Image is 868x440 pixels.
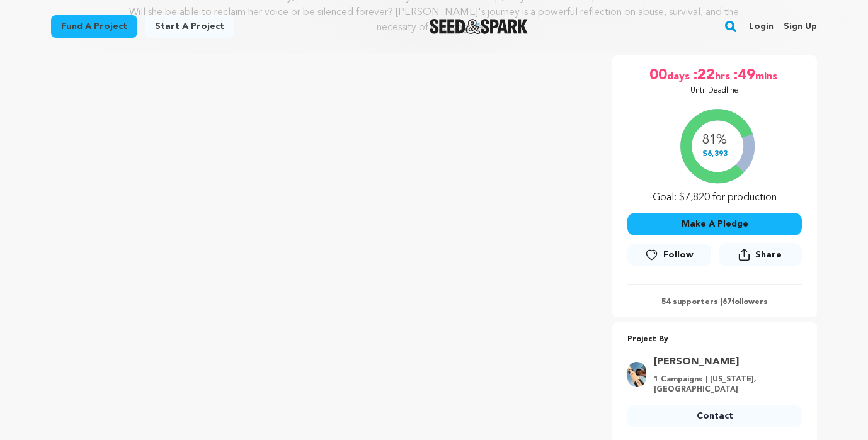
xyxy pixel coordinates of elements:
[627,405,802,427] a: Contact
[749,16,774,37] a: Login
[649,65,667,86] span: 00
[627,332,802,347] p: Project By
[654,375,794,395] p: 1 Campaigns | [US_STATE], [GEOGRAPHIC_DATA]
[692,65,715,86] span: :22
[667,65,692,86] span: days
[430,19,528,34] a: Seed&Spark Homepage
[715,65,733,86] span: hrs
[430,19,528,34] img: Seed&Spark Logo Dark Mode
[690,86,739,96] p: Until Deadline
[755,65,780,86] span: mins
[784,16,817,37] a: Sign up
[627,297,802,307] p: 54 supporters | followers
[719,243,802,271] span: Share
[719,243,802,266] button: Share
[627,244,711,266] a: Follow
[627,213,802,235] button: Make A Pledge
[145,15,234,38] a: Start a project
[755,249,782,261] span: Share
[627,362,646,387] img: picture.jpeg
[51,15,137,38] a: Fund a project
[654,354,794,369] a: Goto Casey Regan profile
[722,298,731,306] span: 67
[733,65,755,86] span: :49
[663,249,694,261] span: Follow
